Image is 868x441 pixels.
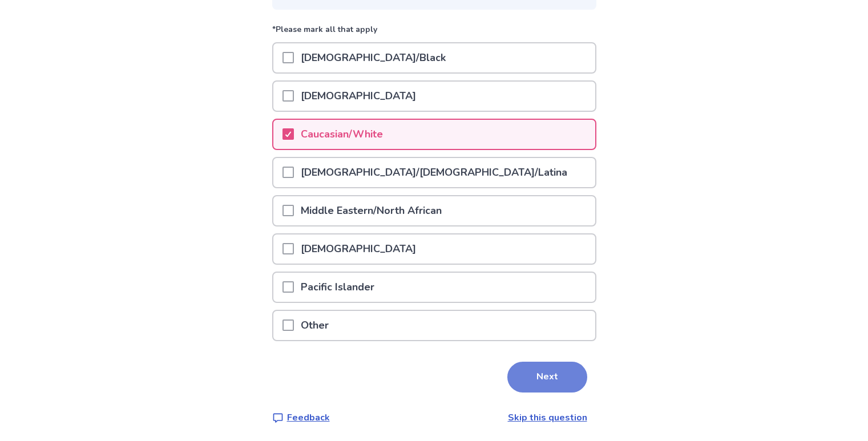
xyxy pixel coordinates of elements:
p: [DEMOGRAPHIC_DATA]/[DEMOGRAPHIC_DATA]/Latina [294,158,574,187]
a: Feedback [272,411,330,424]
p: Feedback [287,411,330,424]
p: [DEMOGRAPHIC_DATA] [294,82,423,111]
p: [DEMOGRAPHIC_DATA]/Black [294,43,453,72]
p: Caucasian/White [294,120,390,149]
p: Pacific Islander [294,273,381,302]
a: Skip this question [508,411,587,424]
p: [DEMOGRAPHIC_DATA] [294,234,423,264]
p: Other [294,311,336,340]
p: *Please mark all that apply [272,23,596,42]
button: Next [507,362,587,393]
p: Middle Eastern/North African [294,196,449,225]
